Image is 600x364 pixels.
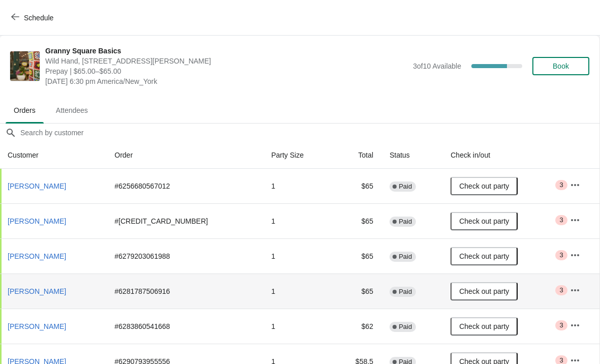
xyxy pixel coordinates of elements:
button: [PERSON_NAME] [4,282,70,300]
span: Granny Square Basics [45,46,408,56]
th: Order [106,142,263,169]
td: $65 [333,274,381,309]
td: # 6281787506916 [106,274,263,309]
span: Paid [399,253,412,261]
button: [PERSON_NAME] [4,317,70,336]
button: Schedule [5,9,62,27]
td: $65 [333,169,381,203]
span: Check out party [459,217,509,225]
span: 3 [559,251,563,259]
td: # 6279203061988 [106,238,263,274]
th: Check in/out [442,142,561,169]
button: [PERSON_NAME] [4,247,70,265]
td: # 6283860541668 [106,309,263,344]
td: $65 [333,203,381,238]
span: Paid [399,183,412,191]
span: Paid [399,218,412,226]
td: 1 [263,203,333,238]
button: [PERSON_NAME] [4,177,70,195]
td: # 6256680567012 [106,169,263,203]
span: [PERSON_NAME] [8,182,66,190]
span: 3 of 10 Available [413,62,461,70]
span: Check out party [459,287,509,295]
span: [PERSON_NAME] [8,252,66,260]
span: [PERSON_NAME] [8,217,66,225]
span: Wild Hand, [STREET_ADDRESS][PERSON_NAME] [45,56,408,66]
th: Status [381,142,442,169]
span: Check out party [459,322,509,330]
span: 3 [559,286,563,294]
button: Check out party [451,212,518,230]
td: 1 [263,309,333,344]
td: 1 [263,169,333,203]
span: [PERSON_NAME] [8,287,66,295]
span: Check out party [459,182,509,190]
td: $62 [333,309,381,344]
td: 1 [263,274,333,309]
button: Check out party [451,177,518,195]
span: Prepay | $65.00–$65.00 [45,66,408,76]
span: [PERSON_NAME] [8,322,66,330]
button: [PERSON_NAME] [4,212,70,230]
span: 3 [559,321,563,329]
span: Paid [399,323,412,331]
button: Check out party [451,247,518,265]
td: # [CREDIT_CARD_NUMBER] [106,203,263,238]
span: Schedule [24,14,53,22]
span: Attendees [48,101,96,119]
span: [DATE] 6:30 pm America/New_York [45,76,408,86]
button: Check out party [451,317,518,336]
button: Check out party [451,282,518,300]
span: Book [553,62,569,70]
td: $65 [333,238,381,274]
span: 3 [559,181,563,189]
span: Check out party [459,252,509,260]
th: Party Size [263,142,333,169]
span: Orders [6,101,44,119]
button: Book [532,57,589,75]
td: 1 [263,238,333,274]
span: Paid [399,288,412,296]
span: 3 [559,216,563,224]
img: Granny Square Basics [10,51,40,81]
input: Search by customer [20,124,599,142]
th: Total [333,142,381,169]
